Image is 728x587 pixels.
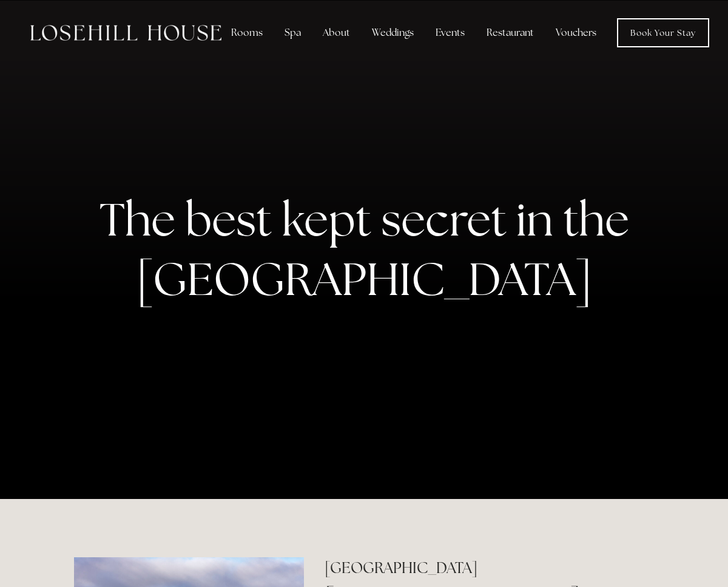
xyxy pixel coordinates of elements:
div: Weddings [362,21,423,45]
div: Spa [275,21,311,45]
div: Events [426,21,474,45]
a: Vouchers [546,21,606,45]
h2: [GEOGRAPHIC_DATA] [325,557,654,579]
img: Losehill House [30,25,221,41]
strong: The best kept secret in the [GEOGRAPHIC_DATA] [99,189,639,308]
div: Rooms [221,21,272,45]
div: About [313,21,360,45]
div: Restaurant [477,21,544,45]
a: Book Your Stay [617,18,709,47]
